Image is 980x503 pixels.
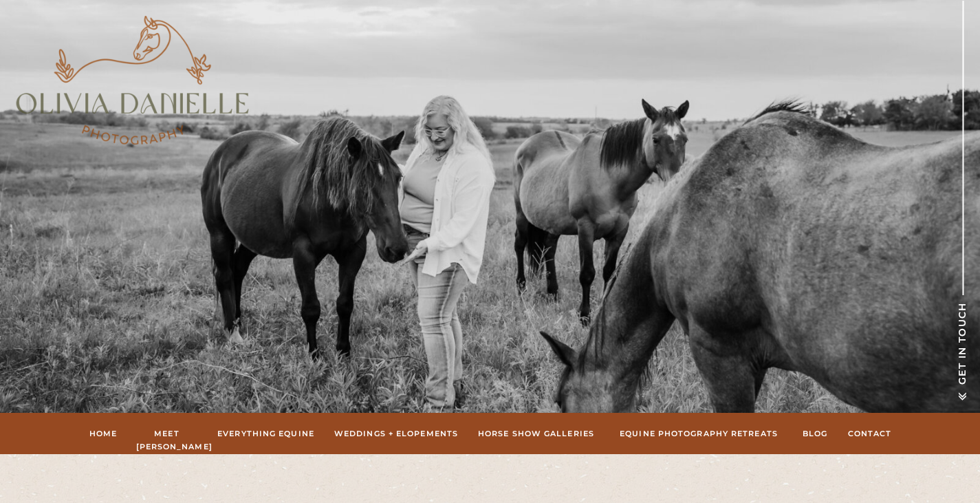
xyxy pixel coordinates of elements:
a: Everything Equine [216,427,316,440]
a: Home [89,427,118,440]
a: Weddings + Elopements [334,427,459,440]
a: Equine Photography Retreats [615,427,783,440]
a: hORSE sHOW gALLERIES [476,427,597,440]
a: Blog [801,427,829,440]
a: Meet [PERSON_NAME] [136,427,198,440]
a: Contact [847,427,893,440]
h1: Get In Touch [954,299,970,385]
